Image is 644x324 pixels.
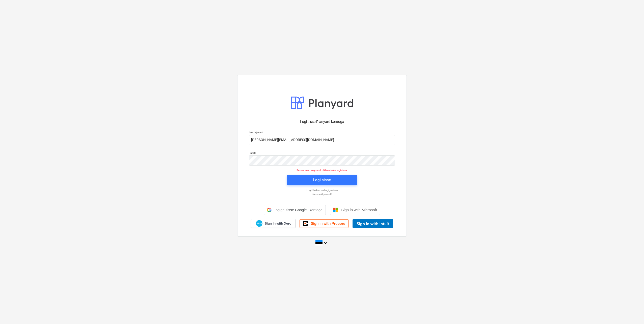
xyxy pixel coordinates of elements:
button: Logi sisse [287,175,357,185]
span: Sign in with Xero [265,221,291,226]
p: Kasutajanimi [249,130,395,135]
span: Logige sisse Google’i kontoga [274,208,323,212]
p: Logi sisse Planyard kontoga [249,119,395,124]
input: Kasutajanimi [249,135,395,145]
img: Xero logo [256,220,262,227]
a: Sign in with Procore [300,219,348,228]
p: Sessioon on aegunud. Jätkamiseks logi sisse. [246,169,398,172]
a: Unustasid parooli? [246,193,398,196]
div: Logige sisse Google’i kontoga [264,205,326,215]
p: Parool [249,151,395,155]
a: Logi ühekordse lingiga sisse [246,188,398,192]
div: Logi sisse [313,177,331,183]
span: Sign in with Procore [311,221,345,226]
span: Sign in with Microsoft [341,208,377,212]
img: Microsoft logo [333,207,338,212]
i: keyboard_arrow_down [323,240,329,246]
a: Sign in with Xero [251,219,296,228]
